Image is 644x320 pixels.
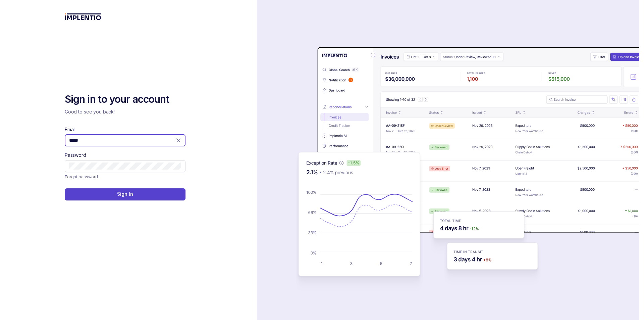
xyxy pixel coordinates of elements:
[65,108,185,115] p: Good to see you back!
[65,13,101,20] img: logo
[65,93,185,106] h2: Sign in to your account
[65,152,86,158] label: Password
[117,191,133,197] p: Sign In
[65,188,185,200] button: Sign In
[65,126,75,133] label: Email
[65,174,98,180] a: Link Forgot password
[65,174,98,180] p: Forgot password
